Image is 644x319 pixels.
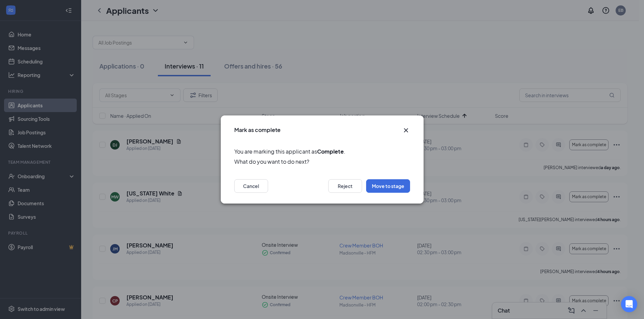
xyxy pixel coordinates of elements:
button: Reject [328,179,362,193]
div: Open Intercom Messenger [621,296,637,312]
b: Complete [317,148,344,155]
svg: Cross [402,126,410,134]
h3: Mark as complete [234,126,281,134]
span: You are marking this applicant as . [234,147,410,156]
button: Close [402,126,410,134]
button: Cancel [234,179,268,193]
button: Move to stage [366,179,410,193]
span: What do you want to do next? [234,157,410,166]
